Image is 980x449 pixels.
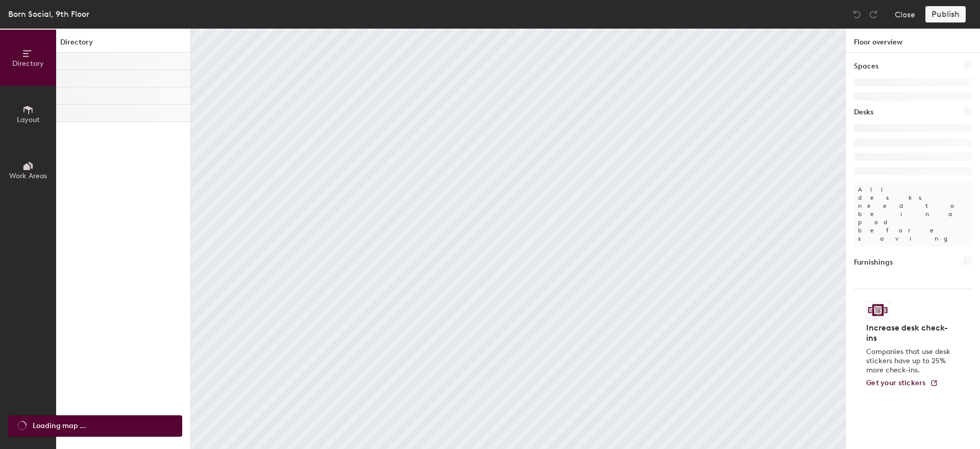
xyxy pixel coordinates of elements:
[8,8,89,20] div: Born Social, 9th Floor
[866,323,953,343] h4: Increase desk check-ins
[17,115,40,124] span: Layout
[868,9,878,19] img: Redo
[191,29,845,449] canvas: Map
[854,181,972,247] p: All desks need to be in a pod before saving
[846,29,980,53] h1: Floor overview
[9,172,47,180] span: Work Areas
[866,379,926,387] span: Get your stickers
[866,379,938,388] a: Get your stickers
[866,301,890,319] img: Sticker logo
[33,420,86,432] span: Loading map ...
[852,9,862,19] img: Undo
[854,257,893,268] h1: Furnishings
[854,61,878,72] h1: Spaces
[854,107,873,118] h1: Desks
[56,37,190,53] h1: Directory
[12,59,44,68] span: Directory
[895,6,915,22] button: Close
[866,347,953,375] p: Companies that use desk stickers have up to 25% more check-ins.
